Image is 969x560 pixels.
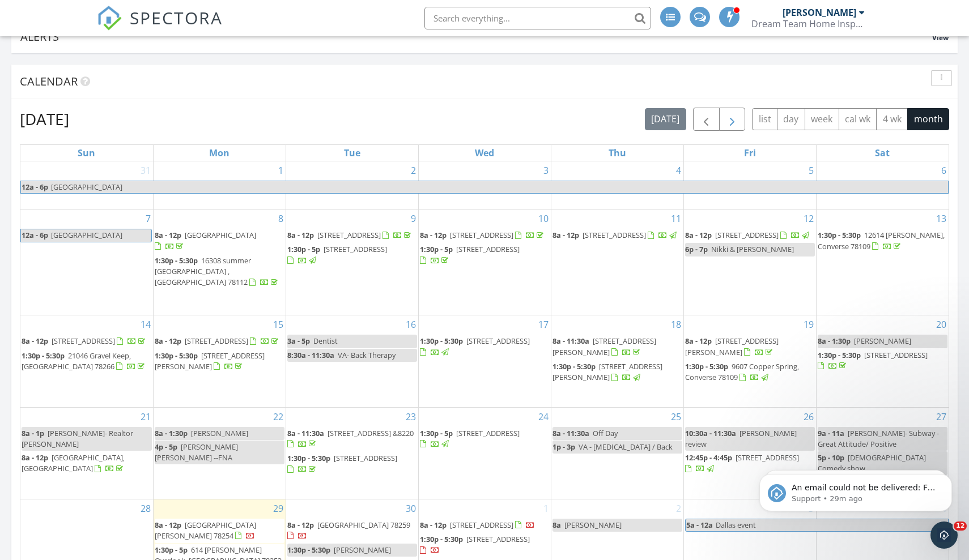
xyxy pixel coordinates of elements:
[876,108,908,130] button: 4 wk
[51,230,122,240] span: [GEOGRAPHIC_DATA]
[155,545,188,555] span: 1:30p - 5p
[22,350,65,361] span: 1:30p - 5:30p
[153,161,286,210] td: Go to September 1, 2025
[606,145,628,161] a: Thursday
[420,428,453,438] span: 1:30p - 5p
[466,336,530,346] span: [STREET_ADDRESS]
[742,450,969,529] iframe: Intercom notifications message
[418,210,551,315] td: Go to September 10, 2025
[552,360,682,384] a: 1:30p - 5:30p [STREET_ADDRESS][PERSON_NAME]
[669,315,683,334] a: Go to September 18, 2025
[155,428,188,438] span: 8a - 1:30p
[324,244,387,254] span: [STREET_ADDRESS]
[130,6,223,29] span: SPECTORA
[777,108,805,130] button: day
[155,335,284,348] a: 8a - 12p [STREET_ADDRESS]
[271,499,286,518] a: Go to September 29, 2025
[286,407,418,499] td: Go to September 23, 2025
[939,161,949,179] a: Go to September 6, 2025
[52,336,115,346] span: [STREET_ADDRESS]
[564,520,622,530] span: [PERSON_NAME]
[287,427,417,451] a: 8a - 11:30a [STREET_ADDRESS] &8220
[541,161,551,179] a: Go to September 3, 2025
[552,335,682,359] a: 8a - 11:30a [STREET_ADDRESS][PERSON_NAME]
[418,315,551,407] td: Go to September 17, 2025
[685,428,797,449] span: [PERSON_NAME] review
[456,428,520,438] span: [STREET_ADDRESS]
[818,428,939,449] span: [PERSON_NAME]- Subway - Great Attitude/ Positive
[409,210,418,228] a: Go to September 9, 2025
[934,315,949,334] a: Go to September 20, 2025
[420,336,463,346] span: 1:30p - 5:30p
[155,229,284,253] a: 8a - 12p [GEOGRAPHIC_DATA]
[552,230,579,240] span: 8a - 12p
[420,534,463,544] span: 1:30p - 5:30p
[674,499,683,518] a: Go to October 2, 2025
[645,108,686,130] button: [DATE]
[420,427,550,451] a: 1:30p - 5p [STREET_ADDRESS]
[752,108,777,130] button: list
[685,361,799,382] a: 1:30p - 5:30p 9607 Copper Spring, Converse 78109
[75,145,97,161] a: Sunday
[805,108,839,130] button: week
[552,361,662,382] a: 1:30p - 5:30p [STREET_ADDRESS][PERSON_NAME]
[473,145,496,161] a: Wednesday
[552,336,656,357] a: 8a - 11:30a [STREET_ADDRESS][PERSON_NAME]
[552,520,561,530] span: 8a
[934,408,949,426] a: Go to September 27, 2025
[21,229,49,241] span: 12a - 6p
[685,230,712,240] span: 8a - 12p
[22,335,152,348] a: 8a - 12p [STREET_ADDRESS]
[552,336,656,357] span: [STREET_ADDRESS][PERSON_NAME]
[138,408,153,426] a: Go to September 21, 2025
[287,519,417,543] a: 8a - 12p [GEOGRAPHIC_DATA] 78259
[276,161,286,179] a: Go to September 1, 2025
[334,545,391,555] span: [PERSON_NAME]
[552,428,589,438] span: 8a - 11:30a
[552,361,596,371] span: 1:30p - 5:30p
[20,210,153,315] td: Go to September 7, 2025
[685,336,712,346] span: 8a - 12p
[934,210,949,228] a: Go to September 13, 2025
[155,336,280,346] a: 8a - 12p [STREET_ADDRESS]
[818,336,851,346] span: 8a - 1:30p
[736,452,799,463] span: [STREET_ADDRESS]
[801,315,816,334] a: Go to September 19, 2025
[22,336,147,346] a: 8a - 12p [STREET_ADDRESS]
[685,336,779,357] a: 8a - 12p [STREET_ADDRESS][PERSON_NAME]
[97,6,122,31] img: The Best Home Inspection Software - Spectora
[287,453,397,474] a: 1:30p - 5:30p [STREET_ADDRESS]
[715,230,779,240] span: [STREET_ADDRESS]
[536,210,551,228] a: Go to September 10, 2025
[155,442,177,452] span: 4p - 5p
[155,442,238,463] span: [PERSON_NAME] [PERSON_NAME] --FNA
[816,210,949,315] td: Go to September 13, 2025
[22,349,152,374] a: 1:30p - 5:30p 21046 Gravel Keep, [GEOGRAPHIC_DATA] 78266
[286,315,418,407] td: Go to September 16, 2025
[685,428,736,438] span: 10:30a - 11:30a
[424,7,651,29] input: Search everything...
[907,108,949,130] button: month
[287,428,414,449] a: 8a - 11:30a [STREET_ADDRESS] &8220
[683,315,816,407] td: Go to September 19, 2025
[579,442,673,452] span: VA - [MEDICAL_DATA] / Back
[155,336,181,346] span: 8a - 12p
[22,451,152,476] a: 8a - 12p [GEOGRAPHIC_DATA], [GEOGRAPHIC_DATA]
[818,428,844,438] span: 9a - 11a
[21,181,49,193] span: 12a - 6p
[583,230,646,240] span: [STREET_ADDRESS]
[22,336,48,346] span: 8a - 12p
[403,408,418,426] a: Go to September 23, 2025
[593,428,618,438] span: Off Day
[409,161,418,179] a: Go to September 2, 2025
[155,254,284,290] a: 1:30p - 5:30p 16308 summer [GEOGRAPHIC_DATA] , [GEOGRAPHIC_DATA] 78112
[342,145,363,161] a: Tuesday
[420,243,550,267] a: 1:30p - 5p [STREET_ADDRESS]
[185,336,248,346] span: [STREET_ADDRESS]
[685,452,732,463] span: 12:45p - 4:45p
[685,335,815,359] a: 8a - 12p [STREET_ADDRESS][PERSON_NAME]
[686,519,713,531] span: 5a - 12a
